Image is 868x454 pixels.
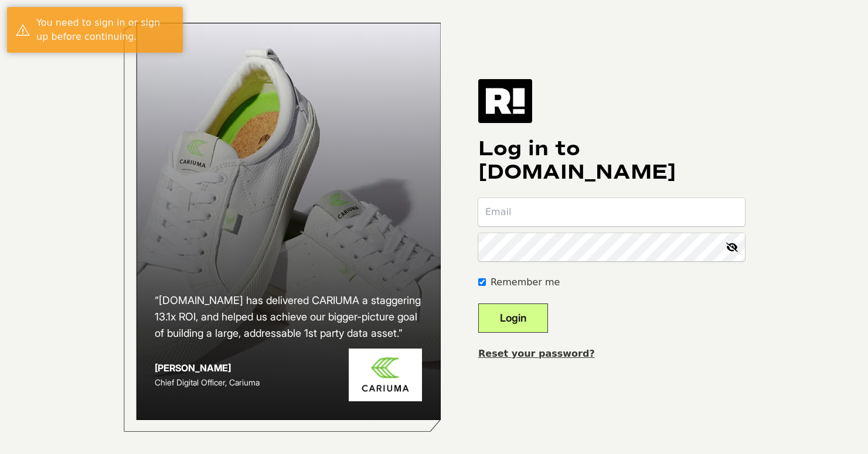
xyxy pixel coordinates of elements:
label: Remember me [491,275,560,289]
span: Chief Digital Officer, Cariuma [155,377,260,387]
button: Login [478,303,548,333]
img: Cariuma [349,349,422,402]
h2: “[DOMAIN_NAME] has delivered CARIUMA a staggering 13.1x ROI, and helped us achieve our bigger-pic... [155,292,422,342]
strong: [PERSON_NAME] [155,362,231,374]
input: Email [478,198,745,226]
img: Retention.com [478,79,532,122]
h1: Log in to [DOMAIN_NAME] [478,137,745,184]
a: Reset your password? [478,348,595,359]
div: You need to sign in or sign up before continuing. [36,16,174,44]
